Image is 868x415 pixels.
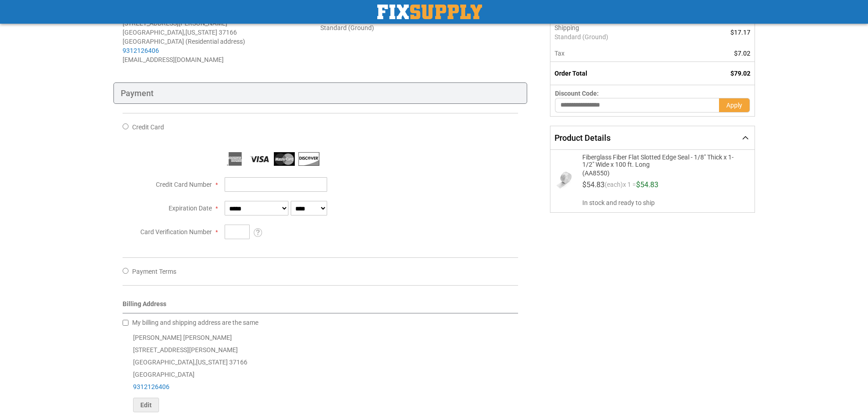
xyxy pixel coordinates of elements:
[123,299,519,313] div: Billing Address
[132,319,258,326] span: My billing and shipping address are the same
[582,168,735,177] span: (AA8550)
[377,5,482,19] a: store logo
[274,152,295,166] img: MasterCard
[730,70,750,77] span: $79.02
[582,198,747,207] span: In stock and ready to ship
[298,152,319,166] img: Discover
[555,90,599,97] span: Discount Code:
[555,171,573,190] img: Fiberglass Fiber Flat Slotted Edge Seal - 1/8" Thick x 1-1/2" Wide x 100 ft. Long
[555,24,579,31] span: Shipping
[225,152,246,166] img: American Express
[169,205,212,212] span: Expiration Date
[730,29,750,36] span: $17.17
[726,102,742,109] span: Apply
[132,268,176,275] span: Payment Terms
[249,152,270,166] img: Visa
[133,398,159,412] button: Edit
[196,359,228,366] span: [US_STATE]
[140,228,212,236] span: Card Verification Number
[133,383,169,390] a: 9312126406
[582,154,735,168] span: Fiberglass Fiber Flat Slotted Edge Seal - 1/8" Thick x 1-1/2" Wide x 100 ft. Long
[377,5,482,19] img: Fix Industrial Supply
[140,401,152,409] span: Edit
[113,82,528,104] div: Payment
[123,332,519,412] div: [PERSON_NAME] [PERSON_NAME] [STREET_ADDRESS][PERSON_NAME] [GEOGRAPHIC_DATA] , 37166 [GEOGRAPHIC_D...
[132,123,164,131] span: Credit Card
[555,133,611,143] span: Product Details
[582,180,605,189] span: $54.83
[123,56,224,63] span: [EMAIL_ADDRESS][DOMAIN_NAME]
[555,32,685,41] span: Standard (Ground)
[555,70,587,77] strong: Order Total
[605,181,623,192] span: (each)
[719,98,750,113] button: Apply
[156,181,212,188] span: Credit Card Number
[123,10,320,64] address: [PERSON_NAME] [PERSON_NAME] [STREET_ADDRESS][PERSON_NAME] [GEOGRAPHIC_DATA] , 37166 [GEOGRAPHIC_D...
[123,47,159,54] a: 9312126406
[550,45,690,62] th: Tax
[734,50,750,57] span: $7.02
[320,23,518,32] div: Standard (Ground)
[185,29,217,36] span: [US_STATE]
[636,180,658,189] span: $54.83
[623,181,636,192] span: x 1 =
